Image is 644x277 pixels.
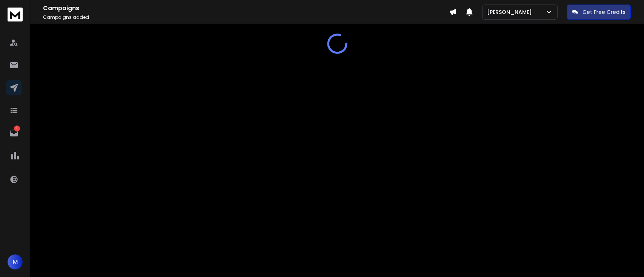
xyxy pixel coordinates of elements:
a: 1 [6,125,22,141]
h1: Campaigns [43,4,449,13]
p: Campaigns added [43,14,449,20]
p: [PERSON_NAME] [487,8,535,16]
img: logo [8,8,23,21]
button: M [8,254,23,269]
p: 1 [14,125,20,132]
p: Get Free Credits [583,8,626,16]
button: Get Free Credits [567,5,631,20]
